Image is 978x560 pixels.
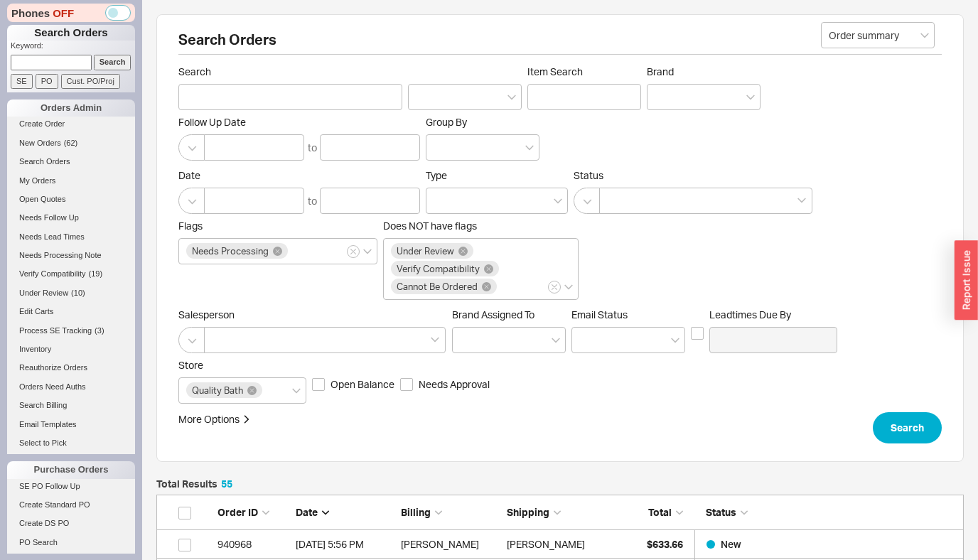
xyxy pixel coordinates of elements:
div: [PERSON_NAME] [401,530,499,559]
svg: open menu [507,95,516,100]
span: Total [648,506,672,518]
span: Open Balance [331,377,394,392]
div: [PERSON_NAME] [507,530,585,559]
div: 940968 [217,530,289,559]
a: Open Quotes [7,192,135,207]
a: My Orders [7,173,135,188]
span: Status [574,169,813,182]
a: Orders Need Auths [7,379,135,394]
button: More Options [178,412,251,426]
span: Group By [426,116,467,128]
span: Does NOT have flags [383,220,477,232]
span: Item Search [527,65,641,78]
a: Verify Compatibility(19) [7,266,135,281]
span: Search [891,419,924,436]
div: Purchase Orders [7,461,135,478]
a: Needs Processing Note [7,248,135,263]
div: to [308,194,317,208]
div: 9/18/25 5:56 PM [296,530,394,559]
svg: open menu [920,33,929,38]
span: ( 3 ) [95,326,104,335]
span: Verify Compatibility [19,269,86,278]
input: Item Search [527,84,641,110]
input: Type [434,193,444,209]
div: Billing [401,505,499,519]
h5: Total Results [156,479,232,489]
span: Date [178,169,420,182]
input: Flags [290,243,300,259]
span: Billing [401,506,431,518]
input: Store [264,382,274,399]
span: Salesperson [178,308,446,321]
div: Status [694,505,956,519]
a: Reauthorize Orders [7,360,135,375]
span: Em ​ ail Status [571,308,628,321]
span: OFF [53,6,74,21]
span: Status [706,506,736,518]
div: Order ID [217,505,289,519]
a: PO Search [7,535,135,550]
span: New Orders [19,139,61,147]
a: Edit Carts [7,304,135,319]
a: Search Billing [7,398,135,413]
a: Select to Pick [7,436,135,451]
span: Needs Approval [419,377,490,392]
span: Search [178,65,402,78]
div: Orders Admin [7,99,135,117]
span: Process SE Tracking [19,326,92,335]
span: Needs Processing [192,246,269,256]
input: SE [11,74,33,89]
a: Create Standard PO [7,497,135,512]
span: Cannot Be Ordered [397,281,478,291]
a: SE PO Follow Up [7,479,135,494]
span: Verify Compatibility [397,264,480,274]
p: Keyword: [11,41,135,55]
input: Cust. PO/Proj [61,74,120,89]
a: Email Templates [7,417,135,432]
span: 55 [221,478,232,490]
span: ( 62 ) [64,139,78,147]
span: Store [178,359,203,371]
input: Open Balance [312,378,325,391]
a: Create DS PO [7,516,135,531]
a: New Orders(62) [7,136,135,151]
a: Process SE Tracking(3) [7,323,135,338]
span: Date [296,506,318,518]
div: More Options [178,412,240,426]
div: Phones [7,4,135,22]
h2: Search Orders [178,33,942,55]
input: Search [94,55,131,70]
div: Shipping [507,505,605,519]
button: Does NOT have flags [548,281,561,294]
svg: open menu [525,145,534,151]
a: 940968[DATE] 5:56 PM[PERSON_NAME][PERSON_NAME]$633.66New [156,530,964,559]
span: Follow Up Date [178,116,420,129]
input: Brand [655,89,665,105]
div: Total [612,505,683,519]
span: New [721,538,741,550]
span: Brand Assigned To [452,308,534,321]
span: ( 19 ) [89,269,103,278]
span: Flags [178,220,203,232]
a: Needs Follow Up [7,210,135,225]
a: Needs Lead Times [7,230,135,244]
div: to [308,141,317,155]
span: Brand [647,65,674,77]
a: Create Order [7,117,135,131]
input: Does NOT have flags [499,279,509,295]
a: Inventory [7,342,135,357]
input: PO [36,74,58,89]
svg: open menu [671,338,679,343]
button: Flags [347,245,360,258]
span: Order ID [217,506,258,518]
span: Type [426,169,447,181]
svg: open menu [552,338,560,343]
input: Search [178,84,402,110]
input: Needs Approval [400,378,413,391]
span: $633.66 [647,538,683,550]
span: Under Review [397,246,454,256]
a: Under Review(10) [7,286,135,301]
a: Search Orders [7,154,135,169]
button: Search [873,412,942,443]
span: Leadtimes Due By [709,308,837,321]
